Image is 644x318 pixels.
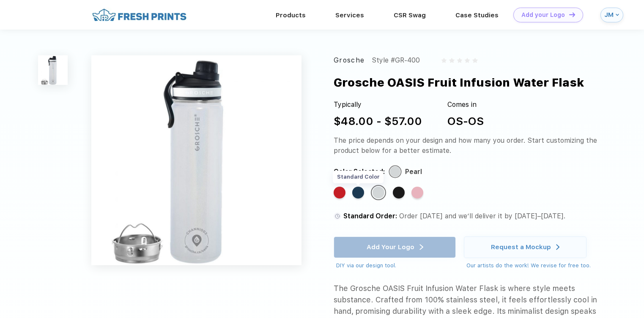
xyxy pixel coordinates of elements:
[334,100,422,110] div: Typically
[405,167,422,177] div: Pearl
[447,113,484,129] div: OS-OS
[521,11,565,19] div: Add your Logo
[472,58,477,63] img: gray_star.svg
[491,243,551,251] div: Request a Mockup
[38,55,68,85] img: func=resize&h=100
[276,11,306,19] a: Products
[334,74,584,91] div: Grosche OASIS Fruit Infusion Water Flask
[556,244,560,250] img: white arrow
[411,187,423,198] div: Rose Quartz
[569,12,575,17] img: DT
[343,212,397,220] span: Standard Order:
[334,167,385,177] div: Color Selected:
[334,187,345,198] div: Flame Red
[334,113,422,129] div: $48.00 - $57.00
[616,13,619,16] img: arrow_down_blue.svg
[336,261,456,270] div: DIY via our design tool.
[334,55,365,65] div: Grosche
[441,58,447,63] img: gray_star.svg
[457,58,462,63] img: gray_star.svg
[90,8,189,22] img: fo%20logo%202.webp
[352,187,364,198] div: Mountain Blue
[449,58,454,63] img: gray_star.svg
[334,136,597,156] div: The price depends on your design and how many you order. Start customizing the product below for ...
[447,100,484,110] div: Comes in
[91,55,301,265] img: func=resize&h=640
[373,187,384,198] div: Pearl
[465,58,470,63] img: gray_star.svg
[334,212,341,220] img: standard order
[393,187,405,198] div: Midnight Black
[466,261,591,270] div: Our artists do the work! We revise for free too.
[372,55,420,65] div: Style #GR-400
[399,212,565,220] span: Order [DATE] and we’ll deliver it by [DATE]–[DATE].
[604,11,614,19] div: JM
